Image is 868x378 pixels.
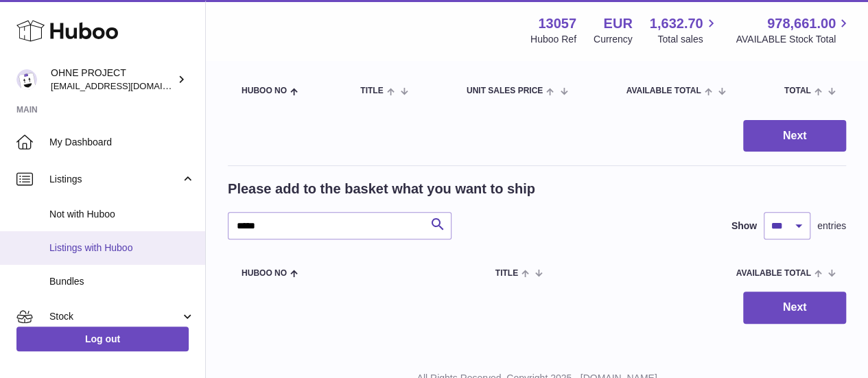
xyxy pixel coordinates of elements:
[49,173,180,186] span: Listings
[743,292,846,324] button: Next
[49,275,195,288] span: Bundles
[360,86,383,95] span: Title
[16,69,37,90] img: internalAdmin-13057@internal.huboo.com
[594,33,633,46] div: Currency
[731,220,757,233] label: Show
[736,269,811,278] span: AVAILABLE Total
[242,269,287,278] span: Huboo no
[530,33,576,46] div: Huboo Ref
[736,14,852,46] a: 978,661.00 AVAILABLE Stock Total
[49,208,195,221] span: Not with Huboo
[657,33,718,46] span: Total sales
[467,86,543,95] span: Unit Sales Price
[650,14,703,33] span: 1,632.70
[784,86,811,95] span: Total
[626,86,701,95] span: AVAILABLE Total
[495,269,518,278] span: Title
[228,180,535,198] h2: Please add to the basket what you want to ship
[538,14,576,33] strong: 13057
[603,14,632,33] strong: EUR
[49,241,195,255] span: Listings with Huboo
[736,33,852,46] span: AVAILABLE Stock Total
[817,220,846,233] span: entries
[743,120,846,152] button: Next
[51,67,174,93] div: OHNE PROJECT
[49,310,180,323] span: Stock
[767,14,836,33] span: 978,661.00
[49,136,195,149] span: My Dashboard
[242,86,287,95] span: Huboo no
[16,327,189,351] a: Log out
[51,80,202,91] span: [EMAIL_ADDRESS][DOMAIN_NAME]
[650,14,719,46] a: 1,632.70 Total sales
